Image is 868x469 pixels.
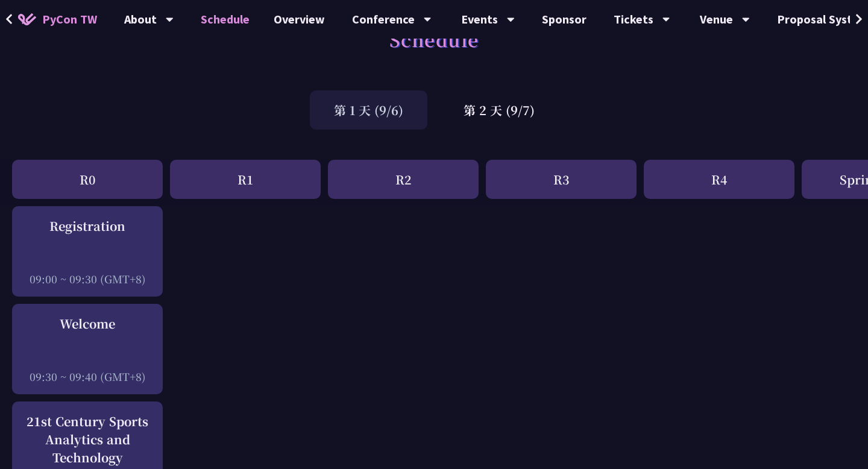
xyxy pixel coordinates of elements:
[18,315,157,333] div: Welcome
[12,160,163,199] div: R0
[6,4,109,34] a: PyCon TW
[18,217,157,235] div: Registration
[18,369,157,384] div: 09:30 ~ 09:40 (GMT+8)
[486,160,637,199] div: R3
[310,90,427,130] div: 第 1 天 (9/6)
[18,13,36,25] img: Home icon of PyCon TW 2025
[389,21,479,57] h1: Schedule
[328,160,479,199] div: R2
[170,160,321,199] div: R1
[18,271,157,286] div: 09:00 ~ 09:30 (GMT+8)
[439,90,559,130] div: 第 2 天 (9/7)
[644,160,794,199] div: R4
[42,10,97,28] span: PyCon TW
